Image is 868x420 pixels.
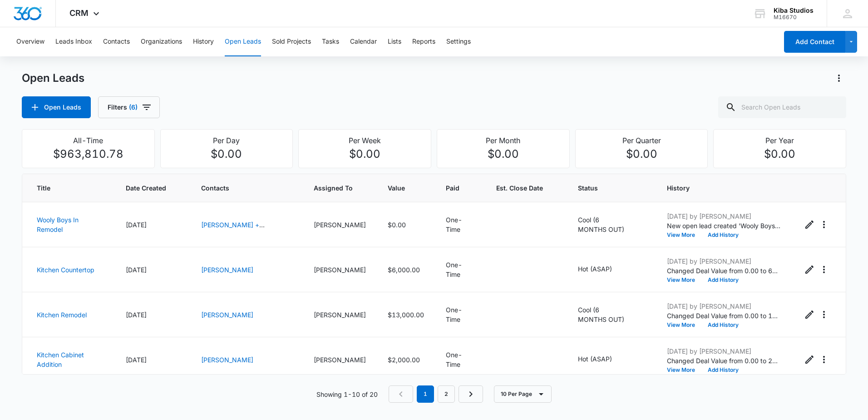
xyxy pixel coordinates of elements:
button: Calendar [350,27,377,56]
button: View More [667,232,701,238]
a: [PERSON_NAME] [201,311,253,319]
nav: Pagination [389,385,483,403]
a: Next Page [459,385,483,403]
button: Edit Open Lead [802,262,817,277]
p: Per Week [304,135,425,146]
div: - - Select to Edit Field [578,264,628,275]
div: account id [774,14,814,20]
p: $0.00 [443,146,564,162]
p: $0.00 [719,146,840,162]
span: [DATE] [126,221,147,229]
p: [DATE] by [PERSON_NAME] [667,301,780,311]
span: Status [578,183,645,193]
p: Per Month [443,135,564,146]
a: Kitchen Remodel [37,311,87,319]
a: Kitchen Cabinet Addition [37,351,84,368]
div: - - Select to Edit Field [578,305,645,324]
div: [PERSON_NAME] [314,355,366,365]
p: Changed Deal Value from 0.00 to 6000 [667,266,780,275]
button: Open Leads [22,96,91,118]
p: $0.00 [166,146,287,162]
button: Filters(6) [98,96,160,118]
p: [DATE] by [PERSON_NAME] [667,256,780,266]
a: [PERSON_NAME] [201,266,253,274]
em: 1 [417,385,434,403]
button: Add History [701,277,745,283]
span: Contacts [201,183,292,193]
td: One-Time [435,247,485,292]
span: Date Created [126,183,166,193]
span: Title [37,183,91,193]
span: Assigned To [314,183,366,193]
a: Kitchen Countertop [37,266,94,274]
span: $6,000.00 [388,266,420,274]
button: Actions [817,307,831,322]
a: [PERSON_NAME] [201,356,253,364]
button: Actions [817,262,831,277]
button: Add History [701,232,745,238]
button: Actions [817,352,831,367]
button: Sold Projects [272,27,311,56]
p: [DATE] by [PERSON_NAME] [667,211,780,221]
a: [PERSON_NAME] + [PERSON_NAME] [201,221,265,238]
div: account name [774,7,814,14]
p: Per Quarter [581,135,702,146]
button: View More [667,367,701,373]
p: $0.00 [304,146,425,162]
span: Value [388,183,411,193]
p: $0.00 [581,146,702,162]
p: Per Day [166,135,287,146]
div: [PERSON_NAME] [314,220,366,230]
div: [PERSON_NAME] [314,265,366,275]
button: Actions [817,217,831,232]
div: - - Select to Edit Field [578,354,628,365]
h1: Open Leads [22,71,84,85]
p: New open lead created 'Wooly Boys In Remodel'. [667,221,780,230]
button: Organizations [141,27,182,56]
p: Changed Deal Value from 0.00 to 2000 [667,356,780,365]
span: $13,000.00 [388,311,424,319]
button: Leads Inbox [55,27,92,56]
button: Open Leads [225,27,261,56]
p: Changed Deal Value from 0.00 to 13000 [667,311,780,320]
p: Hot (ASAP) [578,264,612,274]
button: Tasks [322,27,339,56]
p: Cool (6 MONTHS OUT) [578,215,629,234]
span: CRM [69,8,89,18]
p: Cool (6 MONTHS OUT) [578,305,629,324]
button: Actions [832,71,846,85]
button: Edit Open Lead [802,352,817,367]
button: Edit Open Lead [802,217,817,232]
button: Reports [412,27,435,56]
button: Add Contact [784,31,845,53]
button: Overview [16,27,44,56]
button: View More [667,322,701,328]
p: [DATE] by [PERSON_NAME] [667,346,780,356]
td: One-Time [435,202,485,247]
p: Hot (ASAP) [578,354,612,364]
button: Add History [701,367,745,373]
p: Showing 1-10 of 20 [316,390,378,399]
td: One-Time [435,292,485,337]
span: [DATE] [126,356,147,364]
button: 10 Per Page [494,385,552,403]
span: History [667,183,780,193]
p: All-Time [28,135,149,146]
span: (6) [129,104,138,110]
p: Per Year [719,135,840,146]
p: $963,810.78 [28,146,149,162]
span: [DATE] [126,311,147,319]
span: [DATE] [126,266,147,274]
button: Settings [446,27,471,56]
button: History [193,27,214,56]
div: - - Select to Edit Field [578,215,645,234]
button: Edit Open Lead [802,307,817,322]
a: Page 2 [438,385,455,403]
a: Wooly Boys In Remodel [37,216,79,233]
span: $0.00 [388,221,406,229]
input: Search Open Leads [718,96,846,118]
button: Contacts [103,27,130,56]
div: [PERSON_NAME] [314,310,366,320]
button: Add History [701,322,745,328]
span: $2,000.00 [388,356,420,364]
